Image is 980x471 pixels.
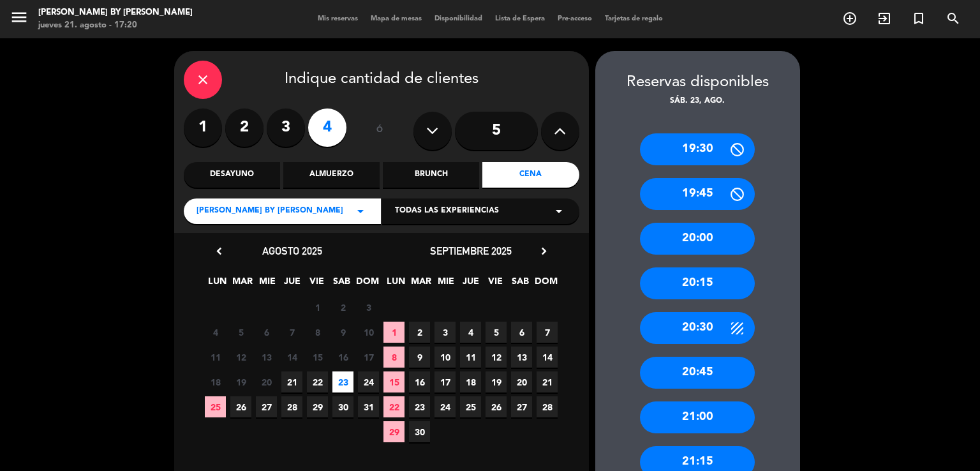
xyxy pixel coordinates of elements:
button: menu [10,8,29,31]
i: arrow_drop_down [353,204,368,219]
span: 2 [332,297,353,318]
span: 23 [332,371,353,392]
span: MAR [410,274,431,295]
i: search [946,11,961,26]
span: 10 [434,347,456,368]
span: LUN [207,274,228,295]
div: sáb. 23, ago. [595,95,800,108]
span: 28 [281,396,302,417]
div: Indique cantidad de clientes [184,61,579,99]
span: 31 [358,396,379,417]
span: JUE [460,274,481,295]
span: Disponibilidad [428,15,489,22]
span: 1 [307,297,328,318]
span: 16 [409,371,430,392]
span: 12 [486,347,507,368]
i: arrow_drop_down [551,204,567,219]
div: 19:30 [640,133,755,165]
span: 25 [460,396,481,417]
span: 29 [383,421,405,442]
span: 9 [332,322,353,343]
span: 20 [511,371,532,392]
div: 20:15 [640,267,755,299]
span: 25 [205,396,226,417]
span: [PERSON_NAME] by [PERSON_NAME] [197,205,343,218]
span: 4 [460,322,481,343]
span: 26 [230,396,251,417]
span: 30 [332,396,353,417]
span: 4 [205,322,226,343]
span: Mis reservas [311,15,364,22]
span: 6 [511,322,532,343]
div: ó [359,108,401,153]
span: 20 [256,371,277,392]
span: 3 [434,322,456,343]
div: Desayuno [184,162,280,188]
span: agosto 2025 [262,244,322,257]
label: 4 [308,108,346,147]
span: 24 [434,396,456,417]
span: VIE [306,274,327,295]
span: 22 [307,371,328,392]
span: 21 [281,371,302,392]
div: Almuerzo [283,162,380,188]
span: 8 [383,347,405,368]
i: exit_to_app [877,11,892,26]
span: 18 [460,371,481,392]
span: DOM [356,274,377,295]
span: 18 [205,371,226,392]
span: 30 [409,421,430,442]
span: 8 [307,322,328,343]
div: 21:00 [640,401,755,433]
i: menu [10,8,29,27]
span: 28 [537,396,558,417]
span: 13 [256,347,277,368]
div: 19:45 [640,178,755,210]
label: 3 [267,108,305,147]
span: 5 [230,322,251,343]
span: 11 [460,347,481,368]
span: 10 [358,322,379,343]
span: 15 [307,347,328,368]
span: 6 [256,322,277,343]
span: 24 [358,371,379,392]
span: 14 [537,347,558,368]
span: septiembre 2025 [430,244,512,257]
span: 7 [537,322,558,343]
span: 17 [434,371,456,392]
span: MAR [232,274,253,295]
span: LUN [385,274,406,295]
span: 27 [511,396,532,417]
div: 20:00 [640,223,755,255]
div: jueves 21. agosto - 17:20 [38,19,193,32]
i: close [195,72,211,87]
span: 13 [511,347,532,368]
span: 14 [281,347,302,368]
i: chevron_left [212,244,226,258]
span: 3 [358,297,379,318]
span: Mapa de mesas [364,15,428,22]
span: 17 [358,347,379,368]
span: MIE [435,274,456,295]
label: 2 [225,108,264,147]
span: 12 [230,347,251,368]
label: 1 [184,108,222,147]
span: 5 [486,322,507,343]
span: 29 [307,396,328,417]
span: 1 [383,322,405,343]
span: Lista de Espera [489,15,551,22]
span: JUE [281,274,302,295]
div: Reservas disponibles [595,70,800,95]
div: [PERSON_NAME] by [PERSON_NAME] [38,6,193,19]
span: 16 [332,347,353,368]
span: Tarjetas de regalo [598,15,669,22]
span: SAB [331,274,352,295]
span: 19 [230,371,251,392]
div: 20:30 [640,312,755,344]
span: 9 [409,347,430,368]
span: DOM [535,274,556,295]
span: 2 [409,322,430,343]
div: 20:45 [640,357,755,389]
span: VIE [485,274,506,295]
span: SAB [510,274,531,295]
